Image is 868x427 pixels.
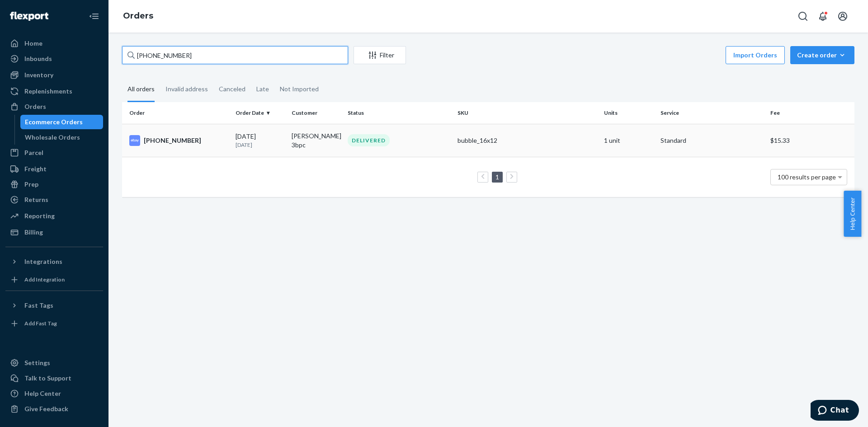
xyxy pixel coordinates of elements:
[20,115,104,129] a: Ecommerce Orders
[292,109,340,117] div: Customer
[767,124,854,157] td: $15.33
[122,102,232,124] th: Order
[24,211,55,221] div: Reporting
[24,228,43,237] div: Billing
[5,68,103,82] a: Inventory
[5,209,103,223] a: Reporting
[458,136,597,145] div: bubble_16x12
[767,102,854,124] th: Fee
[5,298,103,313] button: Fast Tags
[454,102,600,124] th: SKU
[232,102,288,124] th: Order Date
[24,276,65,283] div: Add Integration
[236,132,284,149] div: [DATE]
[288,124,344,157] td: [PERSON_NAME] 3bpc
[24,404,68,413] div: Give Feedback
[116,3,160,29] ol: breadcrumbs
[236,141,284,149] p: [DATE]
[5,99,103,114] a: Orders
[24,301,53,310] div: Fast Tags
[5,386,103,401] a: Help Center
[794,7,812,25] button: Open Search Box
[354,46,406,64] button: Filter
[25,117,83,127] div: Ecommerce Orders
[24,180,38,189] div: Prep
[5,402,103,416] button: Give Feedback
[24,257,62,266] div: Integrations
[790,46,854,64] button: Create order
[24,148,43,157] div: Parcel
[256,77,269,101] div: Late
[165,77,208,101] div: Invalid address
[123,11,153,21] a: Orders
[5,272,103,287] a: Add Integration
[85,7,103,25] button: Close Navigation
[24,374,71,383] div: Talk to Support
[660,136,763,145] p: Standard
[344,102,454,124] th: Status
[219,77,245,101] div: Canceled
[122,46,348,64] input: Search orders
[844,191,861,237] button: Help Center
[5,225,103,239] a: Billing
[5,316,103,331] a: Add Fast Tag
[5,356,103,370] a: Settings
[129,135,228,146] div: [PHONE_NUMBER]
[834,7,852,25] button: Open account menu
[657,102,767,124] th: Service
[5,254,103,269] button: Integrations
[24,70,53,80] div: Inventory
[24,54,52,63] div: Inbounds
[20,130,104,145] a: Wholesale Orders
[24,358,50,367] div: Settings
[24,389,61,398] div: Help Center
[354,51,406,60] div: Filter
[778,173,836,181] span: 100 results per page
[5,36,103,51] a: Home
[5,192,103,207] a: Returns
[726,46,785,64] button: Import Orders
[600,124,656,157] td: 1 unit
[24,39,42,48] div: Home
[127,77,155,102] div: All orders
[811,400,859,422] iframe: Opens a widget where you can chat to one of our agents
[5,371,103,385] button: Talk to Support
[280,77,319,101] div: Not Imported
[5,177,103,192] a: Prep
[24,195,48,204] div: Returns
[797,51,848,60] div: Create order
[5,84,103,99] a: Replenishments
[24,87,72,96] div: Replenishments
[10,12,48,21] img: Flexport logo
[814,7,832,25] button: Open notifications
[600,102,656,124] th: Units
[24,102,46,111] div: Orders
[348,134,390,146] div: DELIVERED
[494,173,501,181] a: Page 1 is your current page
[5,162,103,176] a: Freight
[25,133,80,142] div: Wholesale Orders
[24,319,57,327] div: Add Fast Tag
[5,145,103,160] a: Parcel
[5,52,103,66] a: Inbounds
[24,164,47,174] div: Freight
